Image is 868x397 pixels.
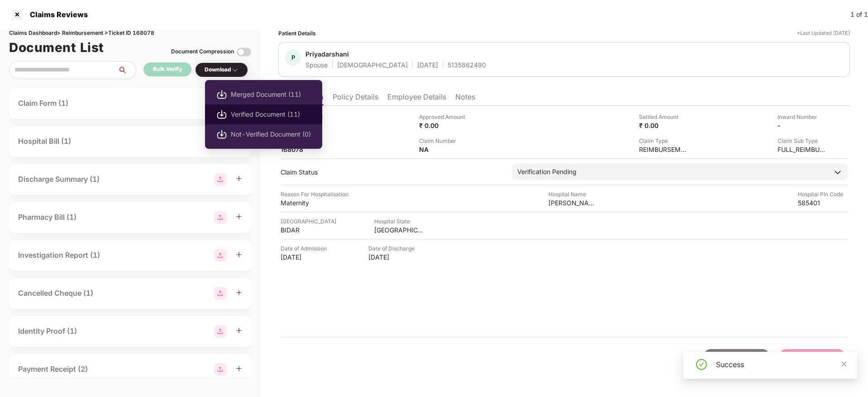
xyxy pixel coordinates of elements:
[18,364,88,375] div: Payment Receipt (2)
[368,244,418,253] div: Date of Discharge
[639,145,689,154] div: REIMBURSEMENT
[517,167,577,177] div: Verification Pending
[448,61,486,69] div: 5135862490
[9,29,251,38] div: Claims Dashboard > Reimbursement > Ticket ID 168078
[419,145,469,154] div: NA
[216,129,227,140] img: svg+xml;base64,PHN2ZyBpZD0iRG93bmxvYWQtMjB4MjAiIHhtbG5zPSJodHRwOi8vd3d3LnczLm9yZy8yMDAwL3N2ZyIgd2...
[214,211,227,224] img: svg+xml;base64,PHN2ZyBpZD0iR3JvdXBfMjg4MTMiIGRhdGEtbmFtZT0iR3JvdXAgMjg4MTMiIHhtbG5zPSJodHRwOi8vd3...
[278,29,316,38] div: Patient Details
[205,66,238,74] div: Download
[281,190,348,198] div: Reason For Hospitalisation
[777,121,827,130] div: -
[117,66,136,74] span: search
[281,244,330,253] div: Date of Admission
[18,212,76,223] div: Pharmacy Bill (1)
[214,287,227,300] img: svg+xml;base64,PHN2ZyBpZD0iR3JvdXBfMjg4MTMiIGRhdGEtbmFtZT0iR3JvdXAgMjg4MTMiIHhtbG5zPSJodHRwOi8vd3...
[236,175,242,182] span: plus
[281,168,503,176] div: Claim Status
[548,190,598,198] div: Hospital Name
[419,113,469,121] div: Approved Amount
[281,253,330,261] div: [DATE]
[231,109,311,119] span: Verified Document (11)
[337,61,408,69] div: [DEMOGRAPHIC_DATA]
[236,251,242,258] span: plus
[716,359,846,370] div: Success
[850,9,868,19] div: 1 of 1
[18,136,71,147] div: Hospital Bill (1)
[231,90,311,99] span: Merged Document (11)
[841,361,847,367] span: close
[171,47,234,56] div: Document Compression
[237,45,251,59] img: svg+xml;base64,PHN2ZyBpZD0iVG9nZ2xlLTMyeDMyIiB4bWxucz0iaHR0cDovL3d3dy53My5vcmcvMjAwMC9zdmciIHdpZH...
[419,121,469,130] div: ₹ 0.00
[374,217,424,226] div: Hospital State
[639,113,689,121] div: Settled Amount
[798,198,848,207] div: 585401
[18,250,100,261] div: Investigation Report (1)
[18,98,68,109] div: Claim Form (1)
[639,137,689,145] div: Claim Type
[374,226,424,234] div: [GEOGRAPHIC_DATA]
[305,61,328,69] div: Spouse
[214,249,227,262] img: svg+xml;base64,PHN2ZyBpZD0iR3JvdXBfMjg4MTMiIGRhdGEtbmFtZT0iR3JvdXAgMjg4MTMiIHhtbG5zPSJodHRwOi8vd3...
[236,289,242,296] span: plus
[333,92,378,105] li: Policy Details
[797,29,850,38] div: *Last Updated [DATE]
[281,226,330,234] div: BIDAR
[281,217,336,226] div: [GEOGRAPHIC_DATA]
[417,61,438,69] div: [DATE]
[639,121,689,130] div: ₹ 0.00
[214,363,227,376] img: svg+xml;base64,PHN2ZyBpZD0iR3JvdXBfMjg4MTMiIGRhdGEtbmFtZT0iR3JvdXAgMjg4MTMiIHhtbG5zPSJodHRwOi8vd3...
[281,198,330,207] div: Maternity
[696,359,707,370] span: check-circle
[833,168,842,177] img: downArrowIcon
[305,50,349,58] div: Priyadarshani
[368,253,418,261] div: [DATE]
[419,137,469,145] div: Claim Number
[231,129,311,139] span: Not-Verified Document (0)
[231,66,238,74] img: svg+xml;base64,PHN2ZyBpZD0iRHJvcGRvd24tMzJ4MzIiIHhtbG5zPSJodHRwOi8vd3d3LnczLm9yZy8yMDAwL3N2ZyIgd2...
[285,50,301,66] div: P
[18,288,93,299] div: Cancelled Cheque (1)
[236,365,242,372] span: plus
[387,92,446,105] li: Employee Details
[798,190,848,198] div: Hospital Pin Code
[117,61,136,79] button: search
[214,173,227,186] img: svg+xml;base64,PHN2ZyBpZD0iR3JvdXBfMjg4MTMiIGRhdGEtbmFtZT0iR3JvdXAgMjg4MTMiIHhtbG5zPSJodHRwOi8vd3...
[548,198,598,207] div: [PERSON_NAME][GEOGRAPHIC_DATA]
[216,89,227,100] img: svg+xml;base64,PHN2ZyBpZD0iRG93bmxvYWQtMjB4MjAiIHhtbG5zPSJodHRwOi8vd3d3LnczLm9yZy8yMDAwL3N2ZyIgd2...
[236,327,242,334] span: plus
[236,213,242,220] span: plus
[455,92,475,105] li: Notes
[18,326,77,337] div: Identity Proof (1)
[24,10,88,19] div: Claims Reviews
[214,325,227,338] img: svg+xml;base64,PHN2ZyBpZD0iR3JvdXBfMjg4MTMiIGRhdGEtbmFtZT0iR3JvdXAgMjg4MTMiIHhtbG5zPSJodHRwOi8vd3...
[153,65,182,74] div: Bulk Verify
[777,137,827,145] div: Claim Sub Type
[9,38,104,57] h1: Document List
[777,113,827,121] div: Inward Number
[18,174,100,185] div: Discharge Summary (1)
[216,109,227,120] img: svg+xml;base64,PHN2ZyBpZD0iRG93bmxvYWQtMjB4MjAiIHhtbG5zPSJodHRwOi8vd3d3LnczLm9yZy8yMDAwL3N2ZyIgd2...
[777,145,827,154] div: FULL_REIMBURSEMENT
